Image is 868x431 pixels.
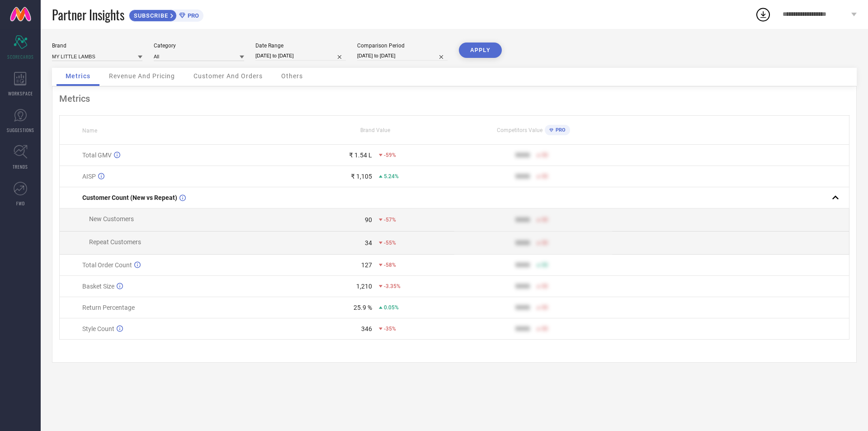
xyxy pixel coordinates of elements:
[384,240,396,246] span: -55%
[82,173,96,180] span: AISP
[384,217,396,223] span: -57%
[193,72,263,80] span: Customer And Orders
[82,283,114,290] span: Basket Size
[361,325,372,332] div: 346
[356,283,372,290] div: 1,210
[59,93,849,104] div: Metrics
[82,325,114,332] span: Style Count
[384,173,399,180] span: 5.24%
[542,262,548,268] span: 50
[8,90,33,97] span: WORKSPACE
[459,43,502,58] button: APPLY
[542,240,548,246] span: 50
[542,326,548,332] span: 50
[82,261,132,269] span: Total Order Count
[66,72,90,80] span: Metrics
[384,283,401,289] span: -3.35%
[7,127,34,133] span: SUGGESTIONS
[16,200,25,207] span: FWD
[542,217,548,223] span: 50
[515,152,530,159] div: 9999
[357,43,448,49] div: Comparison Period
[365,216,372,223] div: 90
[351,173,372,180] div: ₹ 1,105
[384,262,396,268] span: -58%
[384,326,396,332] span: -35%
[542,152,548,158] span: 50
[384,152,396,158] span: -59%
[89,215,134,223] span: New Customers
[365,239,372,246] div: 34
[515,325,530,332] div: 9999
[255,51,346,61] input: Select date range
[109,72,175,80] span: Revenue And Pricing
[542,173,548,180] span: 50
[7,53,34,60] span: SCORECARDS
[515,239,530,246] div: 9999
[384,304,399,311] span: 0.05%
[349,152,372,159] div: ₹ 1.54 L
[553,127,566,133] span: PRO
[360,127,390,133] span: Brand Value
[52,5,124,24] span: Partner Insights
[52,43,142,49] div: Brand
[515,261,530,269] div: 9999
[82,304,135,311] span: Return Percentage
[89,238,141,246] span: Repeat Customers
[357,51,448,61] input: Select comparison period
[281,72,303,80] span: Others
[755,6,771,23] div: Open download list
[361,261,372,269] div: 127
[129,12,170,19] span: SUBSCRIBE
[515,304,530,311] div: 9999
[255,43,346,49] div: Date Range
[82,152,112,159] span: Total GMV
[542,304,548,311] span: 50
[82,194,177,201] span: Customer Count (New vs Repeat)
[154,43,244,49] div: Category
[185,12,199,19] span: PRO
[515,216,530,223] div: 9999
[515,173,530,180] div: 9999
[129,7,203,22] a: SUBSCRIBEPRO
[13,163,28,170] span: TRENDS
[542,283,548,289] span: 50
[82,128,97,134] span: Name
[497,127,542,133] span: Competitors Value
[354,304,372,311] div: 25.9 %
[515,283,530,290] div: 9999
